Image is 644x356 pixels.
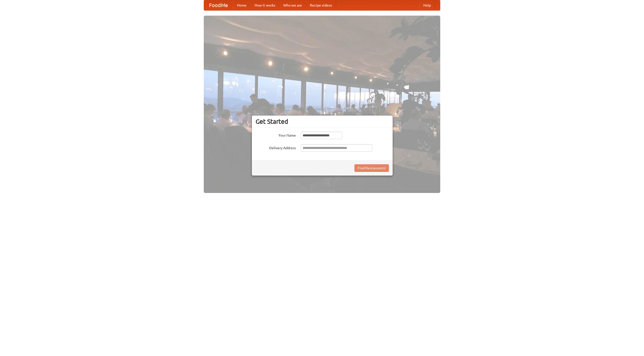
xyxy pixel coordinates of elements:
label: Delivery Address [256,144,296,150]
label: Your Name [256,132,296,138]
a: How it works [251,0,279,10]
h3: Get Started [256,118,389,125]
a: Home [233,0,251,10]
a: Help [419,0,435,10]
a: Recipe videos [306,0,336,10]
a: FoodMe [204,0,233,10]
button: Find Restaurants! [354,164,389,172]
a: Who we are [279,0,306,10]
